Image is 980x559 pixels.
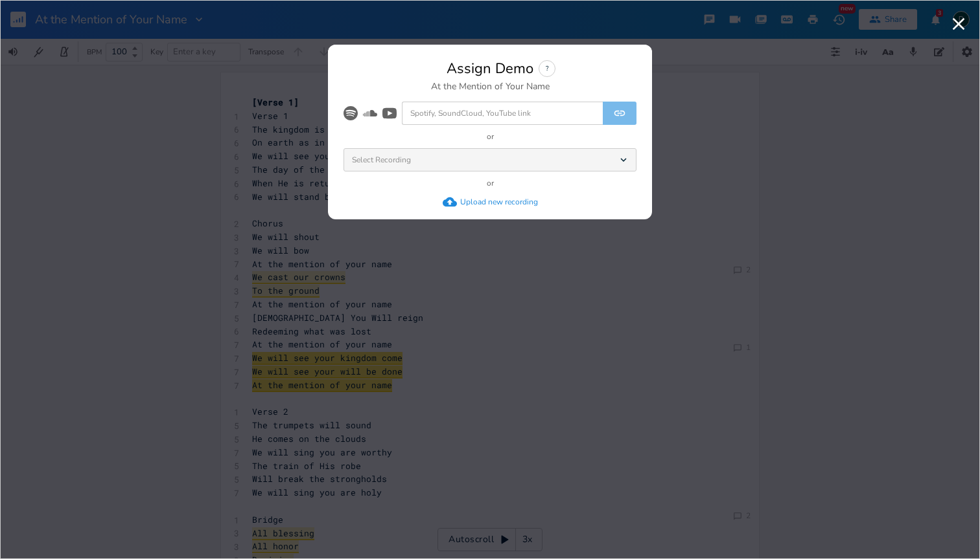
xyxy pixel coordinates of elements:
div: At the Mention of Your Name [431,82,550,91]
span: Select Recording [352,156,411,164]
div: or [487,179,494,187]
div: or [487,133,494,140]
div: Upload new recording [460,197,538,207]
input: Spotify, SoundCloud, YouTube link [402,102,603,125]
button: Upload new recording [443,195,538,209]
button: Link Demo [603,102,636,125]
div: Assign Demo [447,61,533,76]
div: ? [539,60,555,77]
